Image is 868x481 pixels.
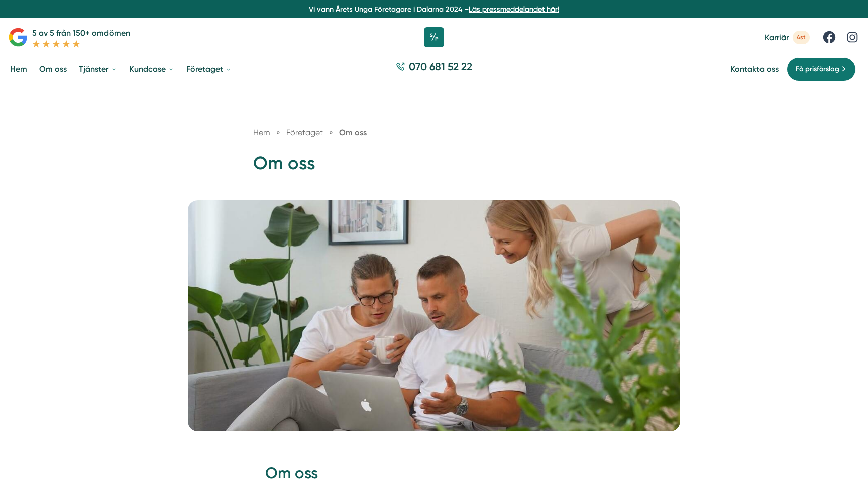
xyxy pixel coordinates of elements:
span: 4st [793,31,810,44]
a: Om oss [37,56,69,82]
a: Tjänster [77,56,119,82]
a: Hem [253,128,270,137]
a: Om oss [339,128,367,137]
a: Kundcase [127,56,176,82]
span: » [276,126,280,139]
h1: Om oss [253,151,615,184]
span: 070 681 52 22 [409,59,472,74]
a: Karriär 4st [765,31,810,44]
a: Läs pressmeddelandet här! [469,5,559,13]
p: 5 av 5 från 150+ omdömen [32,27,130,39]
a: Kontakta oss [730,64,779,74]
nav: Breadcrumb [253,126,615,139]
span: Karriär [765,33,789,42]
a: Företaget [184,56,234,82]
span: Få prisförslag [796,64,839,75]
p: Vi vann Årets Unga Företagare i Dalarna 2024 – [4,4,864,14]
a: Få prisförslag [787,57,856,81]
img: Smartproduktion, [188,200,680,431]
a: Företaget [286,128,325,137]
a: 070 681 52 22 [392,59,476,79]
span: Företaget [286,128,323,137]
a: Hem [8,56,29,82]
span: » [329,126,333,139]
